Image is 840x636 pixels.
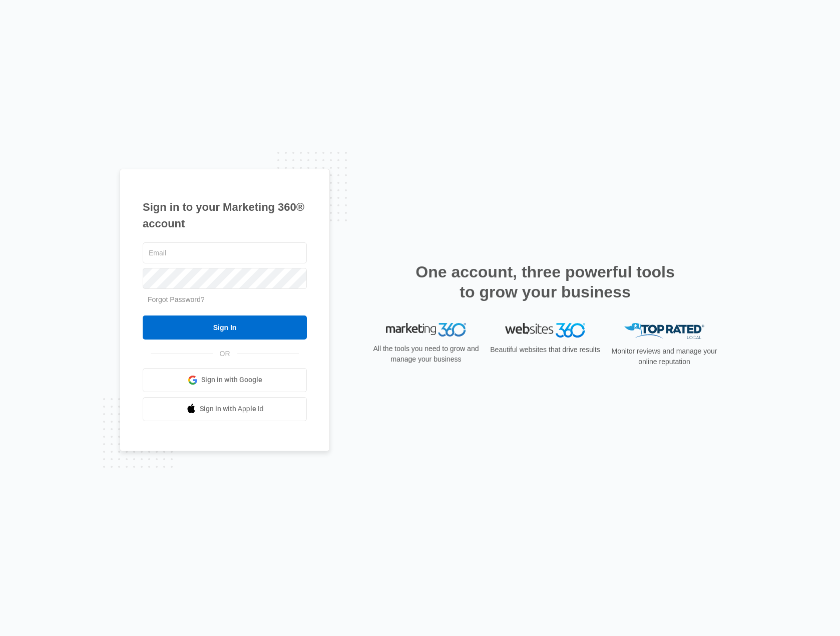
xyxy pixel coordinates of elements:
[505,323,585,338] img: Websites 360
[143,242,307,263] input: Email
[489,345,601,355] p: Beautiful websites that drive results
[412,262,678,302] h2: One account, three powerful tools to grow your business
[624,323,704,340] img: Top Rated Local
[148,295,205,303] a: Forgot Password?
[143,368,307,392] a: Sign in with Google
[386,323,466,337] img: Marketing 360
[213,349,237,359] span: OR
[201,375,262,385] span: Sign in with Google
[143,397,307,421] a: Sign in with Apple Id
[608,346,720,367] p: Monitor reviews and manage your online reputation
[143,199,307,232] h1: Sign in to your Marketing 360® account
[143,315,307,340] input: Sign In
[370,344,482,365] p: All the tools you need to grow and manage your business
[200,404,264,414] span: Sign in with Apple Id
